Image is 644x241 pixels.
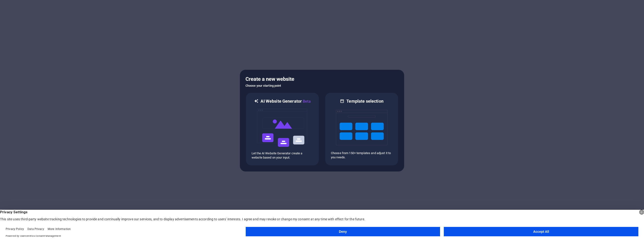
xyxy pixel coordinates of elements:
[257,104,308,151] img: ai
[245,92,319,166] div: AI Website GeneratorBetaaiLet the AI Website Generator create a website based on your input.
[245,83,399,89] h6: Choose your starting point
[331,151,392,159] p: Choose from 150+ templates and adjust it to you needs.
[245,75,399,83] h5: Create a new website
[346,98,383,104] h6: Template selection
[252,151,313,160] p: Let the AI Website Generator create a website based on your input.
[325,92,399,166] div: Template selectionChoose from 150+ templates and adjust it to you needs.
[261,98,310,104] h6: AI Website Generator
[302,99,311,104] span: Beta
